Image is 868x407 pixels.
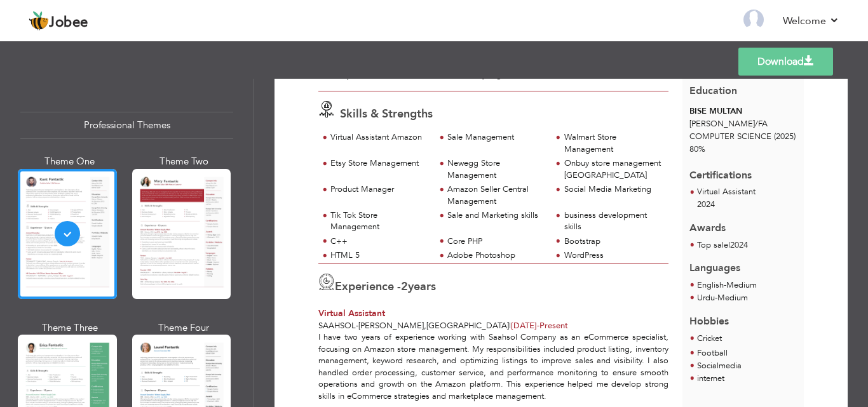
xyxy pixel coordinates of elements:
span: [GEOGRAPHIC_DATA] [426,320,509,331]
span: Virtual Assistant [697,186,756,197]
span: - [356,320,358,331]
div: Theme Four [135,321,234,335]
div: Amazon Seller Central Management [447,183,545,207]
span: COMPUTER SCIENCE [689,131,771,142]
div: Bootstrap [564,236,661,248]
span: / [755,118,758,130]
span: 2024 [730,239,748,251]
span: [PERSON_NAME] FA [689,118,768,130]
div: Adobe Photoshop [447,250,545,262]
img: jobee.io [29,11,49,31]
div: Product Manager [330,183,428,196]
span: [DATE] [511,320,539,331]
span: (2025) [774,131,796,142]
div: Theme Two [135,155,234,168]
span: Cricket [697,333,722,344]
div: Core PHP [447,236,545,248]
span: - [715,292,717,304]
div: Virtual Assistant Amazon [330,131,428,143]
div: Onbuy store management [GEOGRAPHIC_DATA] [564,157,661,181]
span: Urdu [697,292,715,304]
div: C++ [330,236,428,248]
li: Medium [697,292,748,305]
span: [PERSON_NAME] [358,320,424,331]
li: Medium [697,279,757,292]
span: Education [689,84,737,98]
div: Social Media Marketing [564,183,661,196]
span: - [724,279,726,291]
span: Football [697,347,728,359]
label: years [401,279,436,295]
div: Walmart Store Management [564,131,661,155]
span: English [697,279,724,291]
span: Certifications [689,159,752,183]
span: - [537,320,539,331]
a: Download [738,48,833,76]
span: Skills & Strengths [340,106,433,122]
div: business development skills [564,210,661,233]
span: Present [511,320,568,331]
div: Tik Tok Store Management [330,210,428,233]
a: Jobee [29,11,88,31]
p: 2024 [697,199,756,211]
span: internet [697,373,724,384]
a: Welcome [783,13,839,29]
img: Profile Img [743,10,764,30]
span: Jobee [49,16,88,30]
span: Virtual Assistant [318,307,385,319]
span: 2 [401,279,408,295]
div: HTML 5 [330,250,428,262]
span: 80% [689,143,705,155]
div: Theme Three [20,321,119,335]
div: Newegg Store Management [447,157,545,181]
span: Socialmedia [697,360,742,371]
span: | [728,239,730,251]
div: Theme One [20,155,119,168]
div: Sale and Marketing skills [447,210,545,222]
div: Professional Themes [20,112,233,139]
span: | [509,320,511,331]
span: Hobbies [689,314,729,328]
div: BISE MULTAN [689,105,797,117]
span: Awards [689,211,726,236]
span: Experience - [335,279,401,295]
div: I have two years of experience working with Saahsol Company as an eCommerce specialist, focusing ... [311,331,675,402]
span: Languages [689,251,740,276]
div: Etsy Store Management [330,157,428,170]
span: Top sale [697,239,728,251]
span: , [424,320,426,331]
div: WordPress [564,250,661,262]
div: Sale Management [447,131,545,143]
span: Saahsol [318,320,356,331]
